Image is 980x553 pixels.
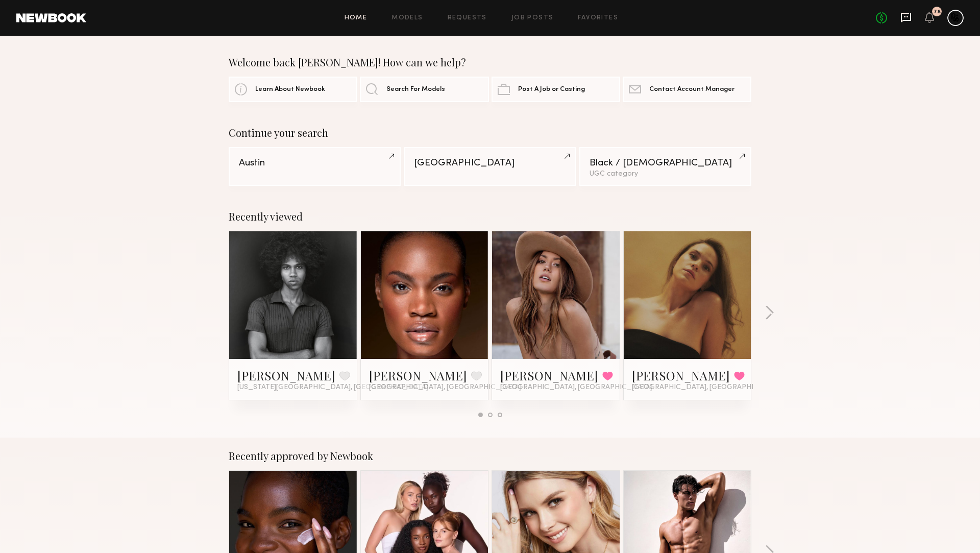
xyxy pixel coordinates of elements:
[500,367,598,383] a: [PERSON_NAME]
[229,127,751,139] div: Continue your search
[578,15,618,21] a: Favorites
[229,77,357,102] a: Learn About Newbook
[518,86,585,93] span: Post A Job or Casting
[632,367,730,383] a: [PERSON_NAME]
[649,86,734,93] span: Contact Account Manager
[579,147,751,186] a: Black / [DEMOGRAPHIC_DATA]UGC category
[369,367,467,383] a: [PERSON_NAME]
[237,383,428,392] span: [US_STATE][GEOGRAPHIC_DATA], [GEOGRAPHIC_DATA]
[492,77,620,102] a: Post A Job or Casting
[229,56,751,68] div: Welcome back [PERSON_NAME]! How can we help?
[239,158,390,168] div: Austin
[360,77,488,102] a: Search For Models
[590,171,741,178] div: UGC category
[404,147,576,186] a: [GEOGRAPHIC_DATA]
[511,15,554,21] a: Job Posts
[934,9,941,15] div: 78
[414,158,566,168] div: [GEOGRAPHIC_DATA]
[229,210,751,223] div: Recently viewed
[386,86,445,93] span: Search For Models
[500,383,652,392] span: [GEOGRAPHIC_DATA], [GEOGRAPHIC_DATA]
[345,15,367,21] a: Home
[369,383,521,392] span: [GEOGRAPHIC_DATA], [GEOGRAPHIC_DATA]
[237,367,335,383] a: [PERSON_NAME]
[590,158,741,168] div: Black / [DEMOGRAPHIC_DATA]
[391,15,423,21] a: Models
[448,15,487,21] a: Requests
[632,383,784,392] span: [GEOGRAPHIC_DATA], [GEOGRAPHIC_DATA]
[623,77,751,102] a: Contact Account Manager
[229,450,751,462] div: Recently approved by Newbook
[255,86,325,93] span: Learn About Newbook
[229,147,401,186] a: Austin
